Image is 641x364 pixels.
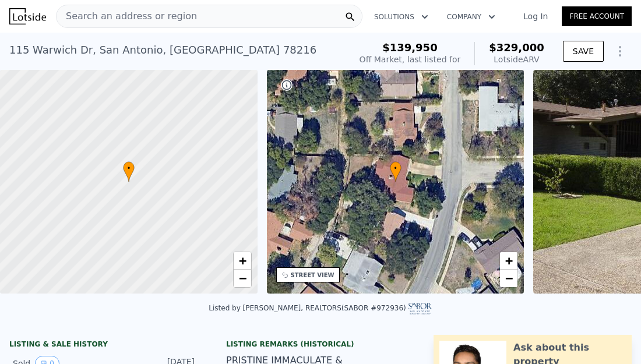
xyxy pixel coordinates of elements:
[226,340,415,349] div: Listing Remarks (Historical)
[234,270,251,287] a: Zoom out
[500,252,517,270] a: Zoom in
[365,6,438,27] button: Solutions
[489,41,544,54] span: $329,000
[505,271,513,285] span: −
[234,252,251,270] a: Zoom in
[209,304,432,312] div: Listed by [PERSON_NAME], REALTORS (SABOR #972936)
[509,10,562,22] a: Log In
[562,6,632,26] a: Free Account
[123,161,135,182] div: •
[408,303,432,314] img: SABOR Logo
[238,271,246,285] span: −
[505,253,513,268] span: +
[9,42,316,58] div: 115 Warwich Dr , San Antonio , [GEOGRAPHIC_DATA] 78216
[390,161,401,182] div: •
[500,270,517,287] a: Zoom out
[489,54,544,65] div: Lotside ARV
[438,6,505,27] button: Company
[608,40,632,63] button: Show Options
[382,41,438,54] span: $139,950
[563,41,604,62] button: SAVE
[123,163,135,174] span: •
[291,271,334,280] div: STREET VIEW
[9,8,46,24] img: Lotside
[57,9,197,23] span: Search an address or region
[390,163,401,174] span: •
[360,54,461,65] div: Off Market, last listed for
[9,340,198,351] div: LISTING & SALE HISTORY
[238,253,246,268] span: +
